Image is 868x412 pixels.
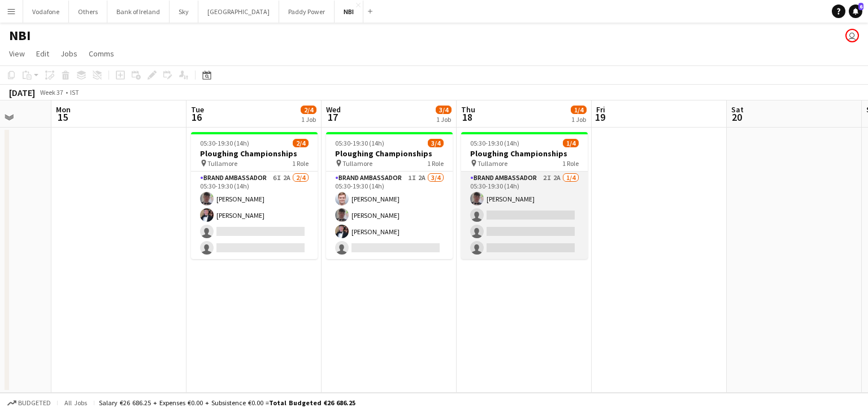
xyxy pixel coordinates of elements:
[594,111,605,124] span: 19
[326,172,453,259] app-card-role: Brand Ambassador1I2A3/405:30-19:30 (14h)[PERSON_NAME][PERSON_NAME][PERSON_NAME]
[571,115,586,124] div: 1 Job
[99,398,355,407] div: Salary €26 686.25 + Expenses €0.00 + Subsistence €0.00 =
[54,111,71,124] span: 15
[324,111,341,124] span: 17
[189,111,204,124] span: 16
[62,398,89,407] span: All jobs
[428,139,444,147] span: 3/4
[461,132,588,259] app-job-card: 05:30-19:30 (14h)1/4Ploughing Championships Tullamore1 RoleBrand Ambassador2I2A1/405:30-19:30 (14...
[478,159,507,168] span: Tullamore
[69,1,107,23] button: Others
[571,106,587,114] span: 1/4
[562,159,579,168] span: 1 Role
[301,106,316,114] span: 2/4
[301,115,316,124] div: 1 Job
[730,111,744,124] span: 20
[342,159,372,168] span: Tullamore
[293,139,309,147] span: 2/4
[18,399,51,407] span: Budgeted
[198,1,279,23] button: [GEOGRAPHIC_DATA]
[563,139,579,147] span: 1/4
[436,115,451,124] div: 1 Job
[461,104,475,115] span: Thu
[200,139,249,147] span: 05:30-19:30 (14h)
[191,148,318,159] h3: Ploughing Championships
[207,159,237,168] span: Tullamore
[191,132,318,259] app-job-card: 05:30-19:30 (14h)2/4Ploughing Championships Tullamore1 RoleBrand Ambassador6I2A2/405:30-19:30 (14...
[849,5,862,18] a: 6
[37,88,66,97] span: Week 37
[292,159,309,168] span: 1 Role
[731,104,744,115] span: Sat
[9,27,31,44] h1: NBI
[326,148,453,159] h3: Ploughing Championships
[269,398,355,407] span: Total Budgeted €26 686.25
[32,46,54,61] a: Edit
[470,139,519,147] span: 05:30-19:30 (14h)
[427,159,444,168] span: 1 Role
[84,46,119,61] a: Comms
[436,106,452,114] span: 3/4
[461,172,588,259] app-card-role: Brand Ambassador2I2A1/405:30-19:30 (14h)[PERSON_NAME]
[6,397,53,409] button: Budgeted
[845,29,859,42] app-user-avatar: Katie Shovlin
[107,1,170,23] button: Bank of Ireland
[56,46,82,61] a: Jobs
[191,104,204,115] span: Tue
[335,1,363,23] button: NBI
[191,172,318,259] app-card-role: Brand Ambassador6I2A2/405:30-19:30 (14h)[PERSON_NAME][PERSON_NAME]
[9,87,35,98] div: [DATE]
[56,104,71,115] span: Mon
[279,1,335,23] button: Paddy Power
[461,148,588,159] h3: Ploughing Championships
[459,111,475,124] span: 18
[335,139,384,147] span: 05:30-19:30 (14h)
[9,49,25,59] span: View
[36,49,49,59] span: Edit
[70,88,79,97] div: IST
[858,3,863,10] span: 6
[23,1,69,23] button: Vodafone
[596,104,605,115] span: Fri
[89,49,114,59] span: Comms
[326,132,453,259] app-job-card: 05:30-19:30 (14h)3/4Ploughing Championships Tullamore1 RoleBrand Ambassador1I2A3/405:30-19:30 (14...
[60,49,77,59] span: Jobs
[326,104,341,115] span: Wed
[5,46,29,61] a: View
[170,1,198,23] button: Sky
